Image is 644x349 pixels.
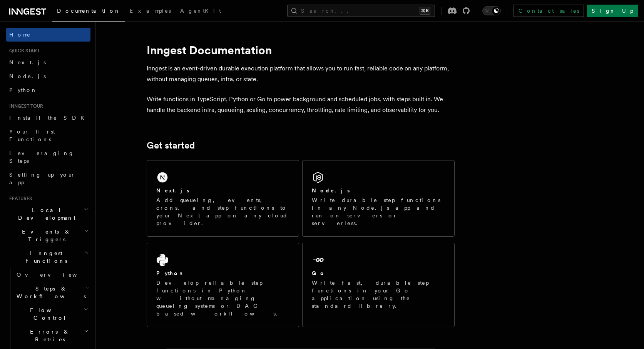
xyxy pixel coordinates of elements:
a: AgentKit [176,2,226,21]
span: Quick start [6,48,40,54]
a: Get started [147,140,195,151]
button: Toggle dark mode [482,6,501,15]
a: Install the SDK [6,111,90,125]
button: Search...⌘K [287,5,435,17]
a: Your first Functions [6,125,90,146]
span: Documentation [57,8,120,14]
span: Home [9,31,31,38]
kbd: ⌘K [420,7,430,15]
span: Node.js [9,73,46,79]
a: Sign Up [587,5,638,17]
a: Node.js [6,69,90,83]
h2: Go [312,269,326,277]
a: GoWrite fast, durable step functions in your Go application using the standard library. [302,243,455,327]
p: Add queueing, events, crons, and step functions to your Next app on any cloud provider. [156,196,289,227]
span: Steps & Workflows [13,285,86,300]
p: Write durable step functions in any Node.js app and run on servers or serverless. [312,196,445,227]
p: Develop reliable step functions in Python without managing queueing systems or DAG based workflows. [156,279,289,317]
button: Local Development [6,203,90,225]
a: Examples [125,2,176,21]
a: Home [6,28,90,42]
a: Next.js [6,55,90,69]
button: Flow Control [13,303,90,325]
span: Overview [17,272,96,278]
a: Overview [13,268,90,282]
button: Errors & Retries [13,325,90,346]
button: Inngest Functions [6,246,90,268]
span: Next.js [9,59,46,65]
a: Contact sales [514,5,584,17]
a: Setting up your app [6,168,90,189]
h2: Python [156,269,185,277]
span: Your first Functions [9,129,55,142]
span: Examples [130,8,171,14]
span: Flow Control [13,306,84,322]
span: Setting up your app [9,172,75,185]
p: Write fast, durable step functions in your Go application using the standard library. [312,279,445,310]
span: Errors & Retries [13,328,84,343]
span: Local Development [6,206,84,222]
button: Steps & Workflows [13,282,90,303]
h2: Node.js [312,187,350,194]
a: Node.jsWrite durable step functions in any Node.js app and run on servers or serverless. [302,160,455,237]
a: Next.jsAdd queueing, events, crons, and step functions to your Next app on any cloud provider. [147,160,299,237]
h2: Next.js [156,187,189,194]
span: Inngest Functions [6,249,83,265]
span: Install the SDK [9,115,89,121]
button: Events & Triggers [6,225,90,246]
a: Leveraging Steps [6,146,90,168]
span: Events & Triggers [6,228,84,243]
span: Features [6,195,32,202]
a: PythonDevelop reliable step functions in Python without managing queueing systems or DAG based wo... [147,243,299,327]
h1: Inngest Documentation [147,43,455,57]
a: Documentation [52,2,125,22]
p: Inngest is an event-driven durable execution platform that allows you to run fast, reliable code ... [147,63,455,85]
a: Python [6,83,90,97]
span: Python [9,87,37,93]
p: Write functions in TypeScript, Python or Go to power background and scheduled jobs, with steps bu... [147,94,455,115]
span: AgentKit [180,8,221,14]
span: Leveraging Steps [9,150,74,164]
span: Inngest tour [6,103,43,109]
